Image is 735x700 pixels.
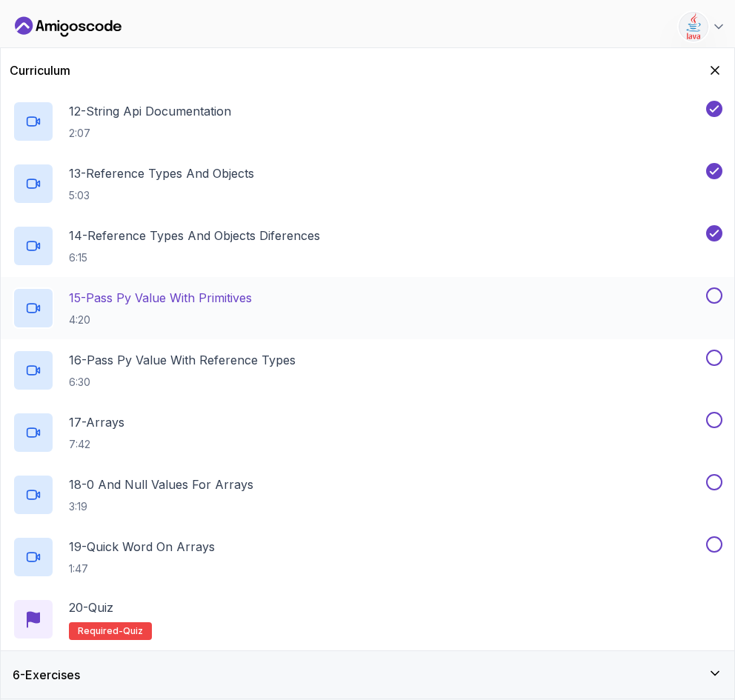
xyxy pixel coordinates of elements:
[69,102,231,120] p: 12 - String Api Documentation
[69,313,252,327] p: 4:20
[123,625,143,637] span: quiz
[679,13,708,41] img: user profile image
[69,538,215,556] p: 19 - Quick Word On Arrays
[15,15,122,39] a: Dashboard
[78,625,123,637] span: Required-
[705,60,725,81] button: Hide Curriculum for mobile
[69,599,113,616] p: 20 - Quiz
[13,412,722,453] button: 17-Arrays7:42
[69,476,253,493] p: 18 - 0 And Null Values For Arrays
[69,413,124,431] p: 17 - Arrays
[13,225,722,267] button: 14-Reference Types And Objects Diferences6:15
[679,12,726,41] button: user profile image
[69,289,252,307] p: 15 - Pass Py Value With Primitives
[69,126,231,141] p: 2:07
[13,474,722,516] button: 18-0 And Null Values For Arrays3:19
[13,666,80,684] h3: 6 - Exercises
[13,163,722,204] button: 13-Reference Types And Objects5:03
[13,599,722,640] button: 20-QuizRequired-quiz
[69,561,215,576] p: 1:47
[13,536,722,578] button: 19-Quick Word On Arrays1:47
[69,437,124,452] p: 7:42
[69,499,253,514] p: 3:19
[10,61,70,79] h2: Curriculum
[1,651,734,699] button: 6-Exercises
[69,227,320,244] p: 14 - Reference Types And Objects Diferences
[69,188,254,203] p: 5:03
[69,250,320,265] p: 6:15
[13,287,722,329] button: 15-Pass Py Value With Primitives4:20
[13,101,722,142] button: 12-String Api Documentation2:07
[13,350,722,391] button: 16-Pass Py Value With Reference Types6:30
[69,351,296,369] p: 16 - Pass Py Value With Reference Types
[69,375,296,390] p: 6:30
[69,164,254,182] p: 13 - Reference Types And Objects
